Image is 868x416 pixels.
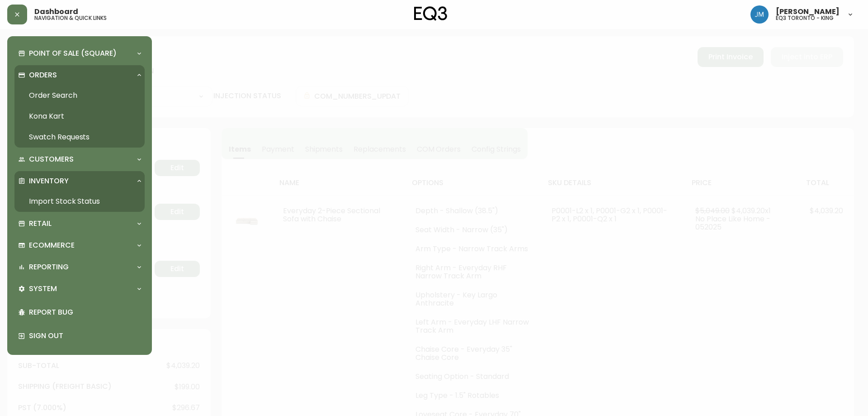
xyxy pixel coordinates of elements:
p: Ecommerce [29,240,75,250]
p: Customers [29,154,74,164]
h5: eq3 toronto - king [776,15,834,21]
div: Report Bug [14,301,145,324]
div: Retail [14,214,145,234]
a: Kona Kart [14,106,145,127]
span: [PERSON_NAME] [776,8,840,15]
a: Swatch Requests [14,127,145,148]
div: Point of Sale (Square) [14,43,145,63]
p: System [29,284,57,294]
h5: navigation & quick links [34,15,107,21]
div: Sign Out [14,324,145,348]
p: Report Bug [29,307,141,317]
div: System [14,279,145,299]
div: Customers [14,149,145,169]
div: Orders [14,65,145,85]
p: Point of Sale (Square) [29,48,117,58]
p: Sign Out [29,331,141,341]
img: b88646003a19a9f750de19192e969c24 [750,5,769,24]
span: Dashboard [34,8,78,15]
p: Reporting [29,262,69,272]
a: Order Search [14,85,145,106]
p: Retail [29,219,52,229]
p: Inventory [29,176,69,186]
div: Inventory [14,171,145,191]
div: Ecommerce [14,235,145,255]
div: Reporting [14,257,145,277]
p: Orders [29,70,57,80]
img: logo [414,6,448,21]
a: Import Stock Status [14,191,145,212]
